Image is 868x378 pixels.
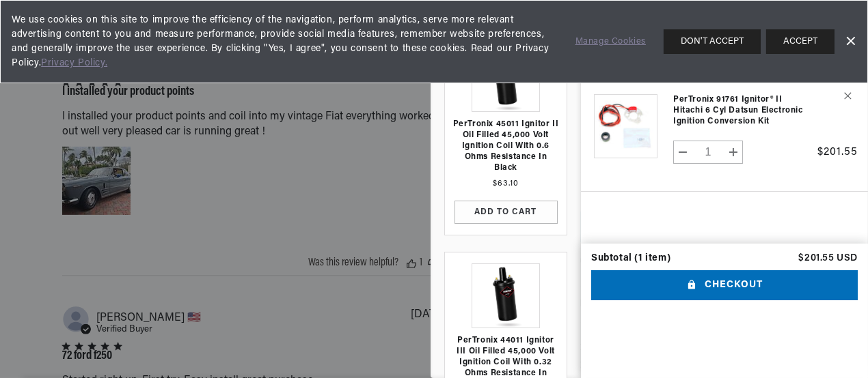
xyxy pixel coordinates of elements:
[591,270,858,301] button: Checkout
[664,29,761,54] button: DON'T ACCEPT
[673,94,809,127] a: PerTronix 91761 Ignitor® II Hitachi 6 cyl Datsun Electronic Ignition Conversion Kit
[12,13,556,70] span: We use cookies on this site to improve the efficiency of the navigation, perform analytics, serve...
[817,147,858,158] span: $201.55
[692,141,724,164] input: Quantity for PerTronix 91761 Ignitor® II Hitachi 6 cyl Datsun Electronic Ignition Conversion Kit
[591,318,858,347] iframe: PayPal-paypal
[575,35,646,49] a: Manage Cookies
[591,254,670,263] div: Subtotal (1 item)
[41,58,107,68] a: Privacy Policy.
[840,31,860,52] a: Dismiss Banner
[798,254,858,263] p: $201.55 USD
[766,29,835,54] button: ACCEPT
[833,84,857,108] button: Remove PerTronix 91761 Ignitor® II Hitachi 6 cyl Datsun Electronic Ignition Conversion Kit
